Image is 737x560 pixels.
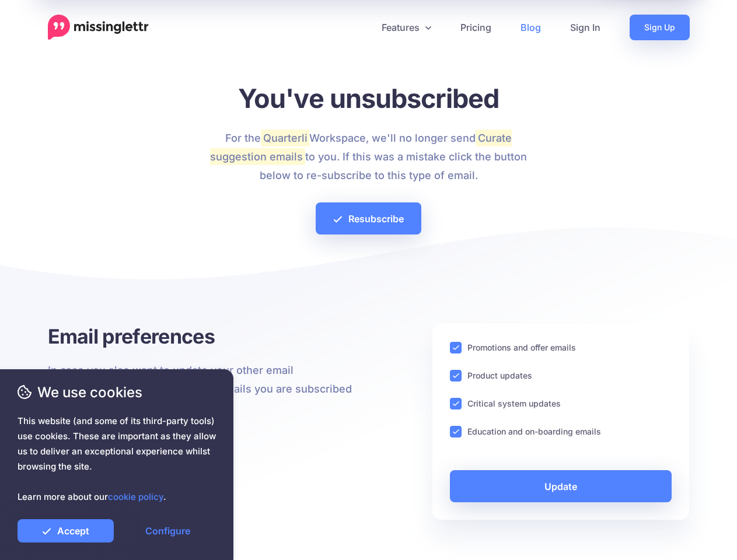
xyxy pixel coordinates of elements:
p: In case you also want to update your other email preferences, below are the other emails you are ... [48,361,360,417]
label: Promotions and offer emails [467,341,576,354]
a: Accept [18,519,114,542]
a: Resubscribe [316,202,421,235]
label: Education and on-boarding emails [467,425,601,438]
a: Sign In [556,15,615,40]
p: For the Workspace, we'll no longer send to you. If this was a mistake click the button below to r... [204,129,533,185]
h3: Email preferences [48,323,360,349]
h1: You've unsubscribed [204,82,533,114]
label: Product updates [467,369,532,382]
span: This website (and some of its third-party tools) use cookies. These are important as they allow u... [18,414,216,505]
a: Update [450,470,672,502]
a: Blog [506,15,556,40]
mark: Curate suggestion emails [210,129,512,164]
a: Features [367,15,446,40]
a: cookie policy [108,491,163,502]
label: Critical system updates [467,397,561,410]
a: Configure [120,519,216,542]
a: Pricing [446,15,506,40]
mark: Quarterli [261,129,309,146]
a: Sign Up [630,15,690,40]
span: We use cookies [18,382,216,402]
